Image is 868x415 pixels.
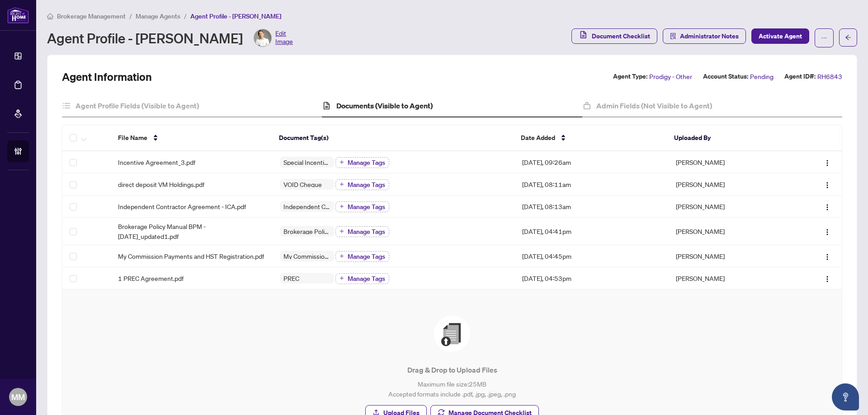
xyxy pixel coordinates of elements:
li: / [184,11,187,21]
span: Date Added [521,133,555,143]
span: plus [340,229,344,233]
img: logo [7,7,29,23]
span: Incentive Agreement_3.pdf [118,157,195,167]
span: Activate Agent [759,29,802,43]
button: Logo [820,177,835,191]
span: arrow-left [845,34,851,41]
button: Manage Tags [335,251,389,262]
span: plus [340,254,344,258]
h4: Agent Profile Fields (Visible to Agent) [75,100,199,111]
span: Manage Tags [348,275,385,282]
td: [PERSON_NAME] [669,267,790,289]
td: [DATE], 09:26am [515,151,669,173]
span: plus [340,160,344,164]
h4: Admin Fields (Not Visible to Agent) [596,100,712,111]
span: Pending [750,71,774,82]
span: Brokerage Management [57,12,126,20]
span: File Name [118,133,147,143]
span: My Commission Payments and HST Registration [280,253,334,259]
label: Agent ID#: [784,71,816,82]
button: Administrator Notes [663,28,746,44]
span: Administrator Notes [680,29,739,43]
span: Edit Image [275,29,293,47]
img: File Upload [434,316,470,352]
td: [DATE], 04:41pm [515,218,669,245]
img: Profile Icon [254,29,271,47]
span: plus [340,276,344,280]
td: [DATE], 04:53pm [515,267,669,289]
h2: Agent Information [62,70,152,84]
label: Account Status: [703,71,748,82]
td: [DATE], 04:45pm [515,245,669,267]
span: plus [340,204,344,209]
li: / [129,11,132,21]
span: Special Incentive Agreement [280,159,334,165]
td: [PERSON_NAME] [669,196,790,218]
th: Date Added [514,125,667,151]
span: Agent Profile - [PERSON_NAME] [190,12,281,20]
td: [PERSON_NAME] [669,173,790,196]
span: PREC [280,275,303,281]
th: Document Tag(s) [272,125,514,151]
span: Manage Tags [348,253,385,260]
img: Logo [824,159,831,167]
button: Open asap [832,383,859,410]
button: Logo [820,249,835,263]
span: Brokerage Policy Manual [280,228,334,234]
span: solution [670,33,676,39]
span: direct deposit VM Holdings.pdf [118,179,204,189]
span: RH6843 [817,71,842,82]
span: Manage Tags [348,159,385,166]
p: Drag & Drop to Upload Files [80,364,824,375]
span: ellipsis [821,35,827,41]
span: VOID Cheque [280,181,325,187]
span: home [47,13,53,19]
button: Manage Tags [335,226,389,237]
h4: Documents (Visible to Agent) [336,100,433,111]
button: Logo [820,271,835,285]
td: [DATE], 08:13am [515,196,669,218]
img: Logo [824,275,831,283]
button: Document Checklist [571,28,657,44]
span: Manage Agents [136,12,180,20]
span: Independent Contractor Agreement [280,203,334,210]
img: Logo [824,228,831,236]
img: Logo [824,182,831,189]
td: [PERSON_NAME] [669,245,790,267]
button: Logo [820,224,835,238]
td: [DATE], 08:11am [515,173,669,196]
div: Agent Profile - [PERSON_NAME] [47,29,293,47]
button: Manage Tags [335,157,389,168]
button: Manage Tags [335,273,389,284]
img: Logo [824,253,831,261]
span: My Commission Payments and HST Registration.pdf [118,251,264,261]
th: File Name [111,125,272,151]
button: Manage Tags [335,201,389,212]
span: Manage Tags [348,204,385,210]
label: Agent Type: [613,71,647,82]
span: Manage Tags [348,228,385,235]
span: 1 PREC Agreement.pdf [118,273,184,283]
span: Prodigy - Other [649,71,692,82]
td: [PERSON_NAME] [669,218,790,245]
span: MM [11,391,25,403]
button: Manage Tags [335,179,389,190]
span: Manage Tags [348,182,385,188]
button: Logo [820,155,835,169]
button: Activate Agent [751,28,809,44]
span: Independent Contractor Agreement - ICA.pdf [118,201,246,211]
th: Uploaded By [667,125,788,151]
img: Logo [824,204,831,211]
span: Brokerage Policy Manual BPM - [DATE]_updated1.pdf [118,221,265,241]
button: Logo [820,199,835,214]
span: Document Checklist [592,29,650,43]
span: plus [340,182,344,187]
td: [PERSON_NAME] [669,151,790,173]
p: Maximum file size: 25 MB Accepted formats include .pdf, .jpg, .jpeg, .png [80,379,824,399]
